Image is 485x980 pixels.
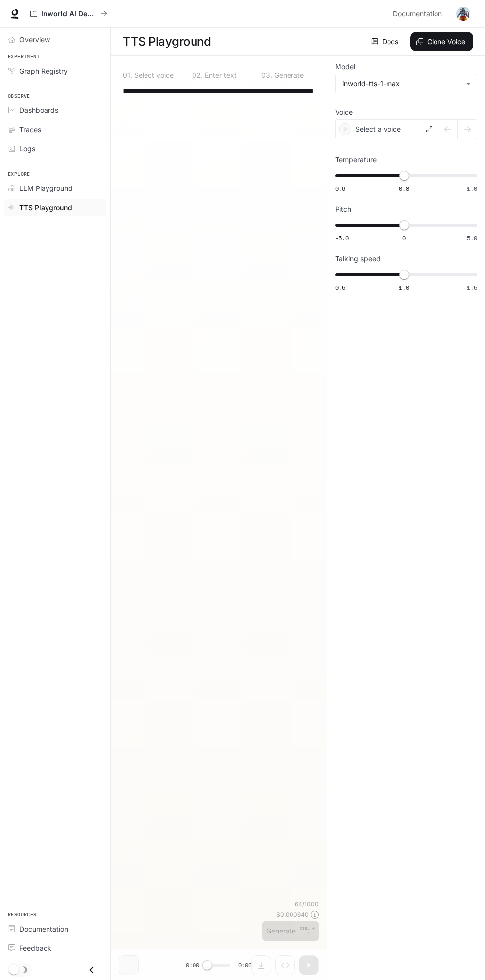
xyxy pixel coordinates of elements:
[19,143,35,154] span: Logs
[276,910,309,919] p: $ 0.000640
[453,4,473,24] button: User avatar
[4,101,106,119] a: Dashboards
[19,183,73,193] span: LLM Playground
[335,234,349,242] span: -5.0
[19,105,58,115] span: Dashboards
[272,72,304,79] p: Generate
[19,943,51,953] span: Feedback
[4,140,106,157] a: Logs
[467,283,477,292] span: 1.5
[467,185,477,193] span: 1.0
[399,283,409,292] span: 1.0
[4,199,106,216] a: TTS Playground
[335,255,381,262] p: Talking speed
[4,180,106,197] a: LLM Playground
[41,10,97,18] p: Inworld AI Demos
[467,234,477,242] span: 5.0
[4,62,106,80] a: Graph Registry
[335,206,351,213] p: Pitch
[295,900,319,908] p: 64 / 1000
[19,124,41,135] span: Traces
[4,939,106,957] a: Feedback
[4,920,106,937] a: Documentation
[389,4,449,24] a: Documentation
[342,79,461,89] div: inworld-tts-1-max
[203,72,237,79] p: Enter text
[123,32,211,51] h1: TTS Playground
[80,960,102,980] button: Close drawer
[355,124,401,134] p: Select a voice
[335,109,353,116] p: Voice
[123,72,132,79] p: 0 1 .
[456,7,470,21] img: User avatar
[132,72,174,79] p: Select voice
[192,72,203,79] p: 0 2 .
[19,202,72,213] span: TTS Playground
[399,185,409,193] span: 0.8
[26,4,112,24] button: All workspaces
[19,924,68,934] span: Documentation
[4,121,106,138] a: Traces
[335,63,355,70] p: Model
[335,185,345,193] span: 0.6
[393,8,442,20] span: Documentation
[402,234,406,242] span: 0
[410,32,473,51] button: Clone Voice
[9,964,19,975] span: Dark mode toggle
[335,283,345,292] span: 0.5
[261,72,272,79] p: 0 3 .
[336,74,477,93] div: inworld-tts-1-max
[4,31,106,48] a: Overview
[369,32,402,51] a: Docs
[19,66,68,76] span: Graph Registry
[335,156,377,163] p: Temperature
[19,34,50,45] span: Overview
